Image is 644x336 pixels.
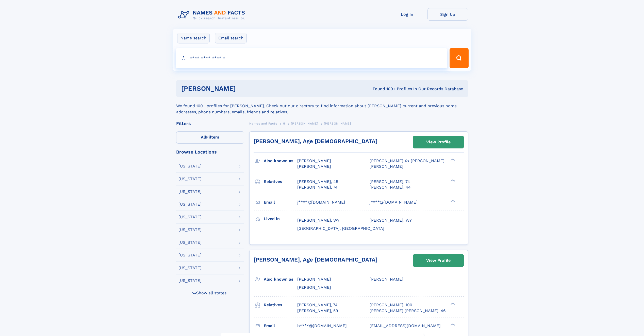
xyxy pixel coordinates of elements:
[297,158,331,163] span: [PERSON_NAME]
[178,190,202,194] div: [US_STATE]
[297,277,331,282] span: [PERSON_NAME]
[178,215,202,219] div: [US_STATE]
[370,158,444,163] span: [PERSON_NAME] Xx [PERSON_NAME]
[178,253,202,257] div: [US_STATE]
[413,136,464,148] a: View Profile
[297,308,338,314] a: [PERSON_NAME], 59
[178,177,202,181] div: [US_STATE]
[176,121,244,126] div: Filters
[176,48,448,68] input: search input
[264,301,297,309] h3: Relatives
[178,228,202,232] div: [US_STATE]
[449,302,455,306] div: ❯
[176,287,244,299] div: Show all states
[178,240,202,245] div: [US_STATE]
[291,122,318,125] span: [PERSON_NAME]
[449,179,455,182] div: ❯
[370,218,412,223] span: [PERSON_NAME], WY
[215,33,247,43] label: Email search
[264,322,297,330] h3: Email
[264,157,297,165] h3: Also known as
[283,122,285,125] span: H
[297,218,339,223] span: [PERSON_NAME], WY
[249,120,277,127] a: Names and Facts
[264,215,297,223] h3: Lived in
[177,33,210,43] label: Name search
[304,86,463,92] div: Found 100+ Profiles In Our Records Database
[176,131,244,144] label: Filters
[426,136,451,148] div: View Profile
[176,8,249,22] img: Logo Names and Facts
[264,198,297,207] h3: Email
[178,164,202,168] div: [US_STATE]
[370,179,410,185] a: [PERSON_NAME], 74
[370,302,412,308] a: [PERSON_NAME], 100
[178,202,202,206] div: [US_STATE]
[176,97,468,115] div: We found 100+ profiles for [PERSON_NAME]. Check out our directory to find information about [PERS...
[297,179,338,185] a: [PERSON_NAME], 45
[449,199,455,203] div: ❯
[297,164,331,169] span: [PERSON_NAME]
[176,150,244,154] div: Browse Locations
[178,266,202,270] div: [US_STATE]
[201,135,206,140] span: All
[449,158,455,161] div: ❯
[178,279,202,283] div: [US_STATE]
[254,138,377,144] a: [PERSON_NAME], Age [DEMOGRAPHIC_DATA]
[387,8,427,21] a: Log In
[297,285,331,290] span: [PERSON_NAME]
[291,120,318,127] a: [PERSON_NAME]
[297,302,338,308] a: [PERSON_NAME], 74
[370,164,403,169] span: [PERSON_NAME]
[324,122,351,125] span: [PERSON_NAME]
[283,120,285,127] a: H
[254,256,377,263] a: [PERSON_NAME], Age [DEMOGRAPHIC_DATA]
[191,291,197,295] div: ❯
[264,177,297,186] h3: Relatives
[297,226,384,231] span: [GEOGRAPHIC_DATA], [GEOGRAPHIC_DATA]
[370,308,446,314] a: [PERSON_NAME] [PERSON_NAME], 46
[449,323,455,326] div: ❯
[297,185,338,190] a: [PERSON_NAME], 74
[370,185,411,190] a: [PERSON_NAME], 44
[264,275,297,284] h3: Also known as
[426,255,451,266] div: View Profile
[181,85,304,92] h1: [PERSON_NAME]
[427,8,468,21] a: Sign Up
[413,254,464,267] a: View Profile
[370,323,441,328] span: [EMAIL_ADDRESS][DOMAIN_NAME]
[370,277,403,282] span: [PERSON_NAME]
[450,48,468,68] button: Search Button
